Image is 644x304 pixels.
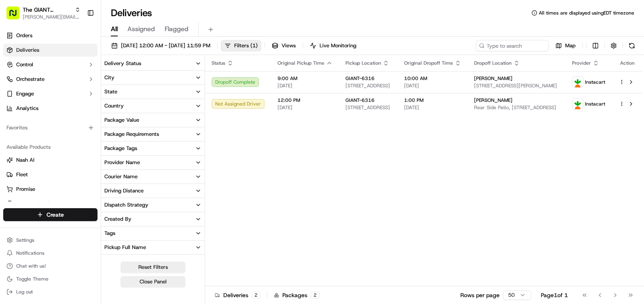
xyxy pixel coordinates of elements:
[311,291,320,299] div: 2
[3,286,97,298] button: Log out
[3,197,97,210] button: Product Catalog
[6,171,94,178] a: Fleet
[101,170,205,184] button: Courier Name
[3,234,97,246] button: Settings
[16,186,35,193] span: Promise
[101,141,205,155] button: Package Tags
[16,289,33,295] span: Log out
[16,32,32,39] span: Orders
[104,116,139,124] div: Package Value
[104,102,124,110] div: Country
[474,104,559,111] span: Rear Side Patio, [STREET_ADDRESS]
[104,187,144,194] div: Driving Distance
[16,263,46,269] span: Chat with us!
[121,42,210,49] span: [DATE] 12:00 AM - [DATE] 11:59 PM
[104,244,146,251] div: Pickup Full Name
[3,58,97,71] button: Control
[404,97,461,103] span: 1:00 PM
[306,40,360,51] button: Live Monitoring
[101,184,205,198] button: Driving Distance
[572,99,583,109] img: profile_instacart_ahold_partner.png
[111,24,118,34] span: All
[474,82,559,89] span: [STREET_ADDRESS][PERSON_NAME]
[345,60,381,66] span: Pickup Location
[212,60,225,66] span: Status
[16,171,28,178] span: Fleet
[16,156,34,164] span: Nash AI
[101,241,205,254] button: Pickup Full Name
[320,42,356,49] span: Live Monitoring
[104,201,148,209] div: Dispatch Strategy
[3,154,97,167] button: Nash AI
[345,75,375,82] span: GIANT-6316
[3,141,97,154] div: Available Products
[539,10,634,16] span: All times are displayed using EDT timezone
[101,85,205,99] button: State
[585,101,605,107] span: Instacart
[3,273,97,285] button: Toggle Theme
[3,29,97,42] a: Orders
[474,75,513,82] span: [PERSON_NAME]
[345,97,375,103] span: GIANT-6316
[101,99,205,113] button: Country
[104,173,138,180] div: Courier Name
[16,105,38,112] span: Analytics
[16,46,39,54] span: Deliveries
[111,6,152,19] h1: Deliveries
[3,121,97,134] div: Favorites
[345,82,391,89] span: [STREET_ADDRESS]
[121,262,185,273] button: Reset Filters
[108,40,214,51] button: [DATE] 12:00 AM - [DATE] 11:59 PM
[127,24,155,34] span: Assigned
[104,145,137,152] div: Package Tags
[23,14,80,20] button: [PERSON_NAME][EMAIL_ADDRESS][PERSON_NAME][DOMAIN_NAME]
[552,40,579,51] button: Map
[572,77,583,87] img: profile_instacart_ahold_partner.png
[101,71,205,84] button: City
[541,291,568,299] div: Page 1 of 1
[101,198,205,212] button: Dispatch Strategy
[101,57,205,70] button: Delivery Status
[104,159,140,166] div: Provider Name
[104,60,141,67] div: Delivery Status
[404,60,453,66] span: Original Dropoff Time
[3,102,97,115] a: Analytics
[215,291,261,299] div: Deliveries
[476,40,549,51] input: Type to search
[23,6,72,14] button: The GIANT Company
[404,82,461,89] span: [DATE]
[3,183,97,196] button: Promise
[3,247,97,259] button: Notifications
[626,40,638,51] button: Refresh
[101,127,205,141] button: Package Requirements
[3,87,97,100] button: Engage
[278,75,333,82] span: 9:00 AM
[278,60,324,66] span: Original Pickup Time
[16,61,33,68] span: Control
[101,226,205,240] button: Tags
[221,40,261,51] button: Filters(1)
[278,82,333,89] span: [DATE]
[104,74,114,81] div: City
[3,3,84,23] button: The GIANT Company[PERSON_NAME][EMAIL_ADDRESS][PERSON_NAME][DOMAIN_NAME]
[101,212,205,226] button: Created By
[47,211,64,219] span: Create
[104,131,159,138] div: Package Requirements
[16,276,49,282] span: Toggle Theme
[565,42,576,49] span: Map
[274,291,320,299] div: Packages
[101,255,205,268] button: Pickup Business Name
[234,42,258,49] span: Filters
[585,79,605,85] span: Instacart
[6,186,94,193] a: Promise
[16,237,34,243] span: Settings
[6,200,94,207] a: Product Catalog
[3,208,97,221] button: Create
[474,60,512,66] span: Dropoff Location
[121,276,185,287] button: Close Panel
[104,230,115,237] div: Tags
[3,44,97,57] a: Deliveries
[6,156,94,164] a: Nash AI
